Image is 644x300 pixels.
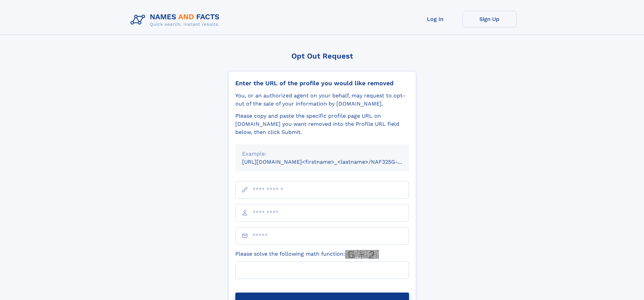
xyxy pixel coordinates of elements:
[462,11,517,27] a: Sign Up
[235,79,409,87] div: Enter the URL of the profile you would like removed
[235,92,409,108] div: You, or an authorized agent on your behalf, may request to opt-out of the sale of your informatio...
[242,159,422,165] small: [URL][DOMAIN_NAME]<firstname>_<lastname>/NAF325G-xxxxxxxx
[242,150,402,158] div: Example:
[408,11,462,27] a: Log In
[128,11,225,29] img: Logo Names and Facts
[228,52,416,60] div: Opt Out Request
[235,250,379,259] label: Please solve the following math function:
[235,112,409,136] div: Please copy and paste the specific profile page URL on [DOMAIN_NAME] you want removed into the Pr...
